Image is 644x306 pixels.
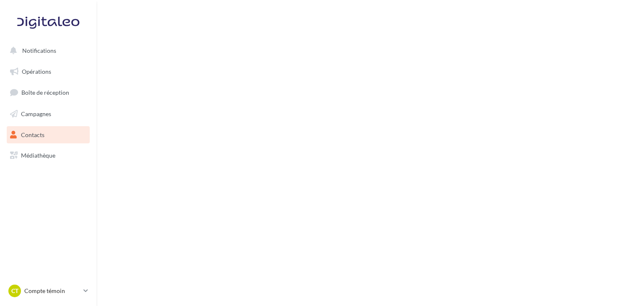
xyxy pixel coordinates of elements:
span: Boîte de réception [21,89,69,96]
button: Notifications [5,42,88,60]
a: Contacts [5,126,91,144]
a: Opérations [5,63,91,80]
span: Ct [11,287,18,295]
span: Médiathèque [21,152,55,159]
a: Campagnes [5,105,91,123]
a: Ct Compte témoin [7,283,90,299]
span: Campagnes [21,110,51,117]
a: Boîte de réception [5,83,91,101]
span: Notifications [22,47,56,54]
span: Opérations [22,68,51,75]
span: Contacts [21,131,44,138]
a: Médiathèque [5,147,91,164]
p: Compte témoin [24,287,80,295]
